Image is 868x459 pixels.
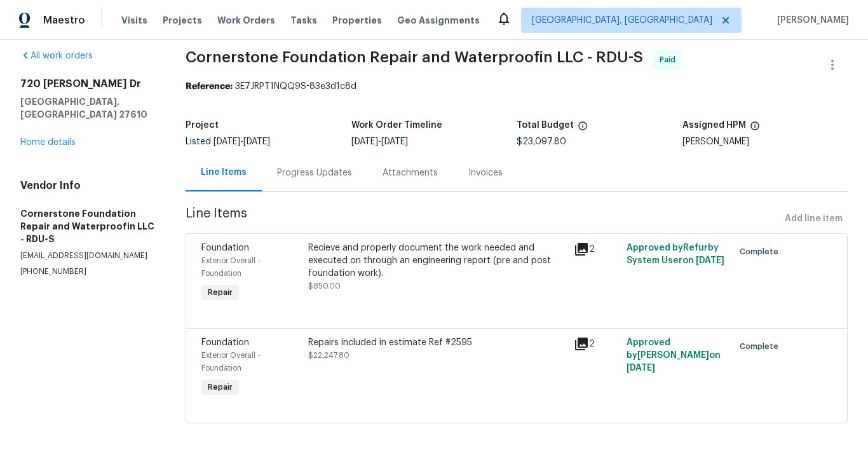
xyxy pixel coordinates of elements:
span: Foundation [201,338,249,347]
div: Attachments [383,167,438,179]
span: [DATE] [381,137,408,146]
span: [DATE] [243,137,270,146]
h5: [GEOGRAPHIC_DATA], [GEOGRAPHIC_DATA] 27610 [20,95,155,121]
span: Maestro [43,14,85,27]
p: [PHONE_NUMBER] [20,266,155,277]
span: [DATE] [214,137,240,146]
span: Repair [203,381,238,394]
div: Progress Updates [277,167,352,179]
span: Exterior Overall - Foundation [201,257,261,277]
h5: Total Budget [517,121,574,130]
div: Line Items [201,166,247,179]
span: Listed [186,137,270,146]
span: Tasks [290,16,317,25]
span: Properties [332,14,382,27]
div: 2 [574,242,620,257]
h5: Assigned HPM [682,121,746,130]
span: Exterior Overall - Foundation [201,352,261,372]
span: [GEOGRAPHIC_DATA], [GEOGRAPHIC_DATA] [532,14,712,27]
h5: Project [186,121,219,130]
span: Work Orders [217,14,275,27]
h2: 720 [PERSON_NAME] Dr [20,78,155,90]
div: Invoices [468,167,503,179]
h5: Work Order Timeline [351,121,442,130]
span: Approved by [PERSON_NAME] on [627,338,721,373]
span: $22,247.80 [308,352,349,359]
span: [DATE] [696,256,724,265]
h4: Vendor Info [20,179,155,192]
span: The hpm assigned to this work order. [750,121,760,137]
span: Paid [660,53,681,66]
span: Cornerstone Foundation Repair and Waterproofin LLC - RDU-S [186,50,643,65]
span: [DATE] [627,364,655,373]
span: Geo Assignments [397,14,480,27]
span: - [351,137,408,146]
span: - [214,137,270,146]
span: Projects [163,14,202,27]
span: The total cost of line items that have been proposed by Opendoor. This sum includes line items th... [578,121,588,137]
span: Approved by Refurby System User on [627,243,724,265]
span: $850.00 [308,282,341,290]
h5: Cornerstone Foundation Repair and Waterproofin LLC - RDU-S [20,207,155,245]
span: Complete [740,340,783,353]
span: $23,097.80 [517,137,566,146]
div: Repairs included in estimate Ref #2595 [308,336,566,349]
span: Repair [203,286,238,299]
p: [EMAIL_ADDRESS][DOMAIN_NAME] [20,250,155,261]
div: Recieve and properly document the work needed and executed on through an engineering report (pre ... [308,242,566,280]
span: Line Items [186,207,780,231]
span: [PERSON_NAME] [772,14,849,27]
div: [PERSON_NAME] [682,137,848,146]
a: Home details [20,138,76,147]
div: 3E7JRPT1NQQ9S-83e3d1c8d [186,80,848,93]
a: All work orders [20,51,93,60]
span: Foundation [201,243,249,252]
span: Visits [121,14,147,27]
b: Reference: [186,82,233,91]
span: [DATE] [351,137,378,146]
span: Complete [740,245,783,258]
div: 2 [574,336,620,352]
